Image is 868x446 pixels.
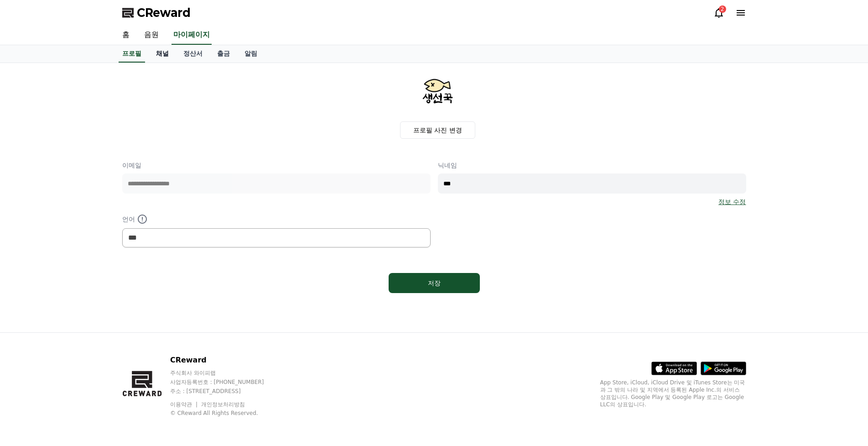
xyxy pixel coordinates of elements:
[713,7,724,18] a: 2
[176,45,210,63] a: 정산서
[115,26,137,45] a: 홈
[122,214,431,225] p: 언어
[718,197,746,206] a: 정보 수정
[170,409,281,417] p: © CReward All Rights Reserved.
[719,5,726,13] div: 2
[407,278,462,288] div: 저장
[137,26,166,45] a: 음원
[172,26,212,45] a: 마이페이지
[119,45,145,63] a: 프로필
[170,369,281,377] p: 주식회사 와이피랩
[438,161,746,170] p: 닉네임
[137,5,191,20] span: CReward
[201,401,245,408] a: 개인정보처리방침
[149,45,176,63] a: 채널
[389,273,480,293] button: 저장
[400,121,475,139] label: 프로필 사진 변경
[170,378,281,386] p: 사업자등록번호 : [PHONE_NUMBER]
[210,45,237,63] a: 출금
[600,379,746,408] p: App Store, iCloud, iCloud Drive 및 iTunes Store는 미국과 그 밖의 나라 및 지역에서 등록된 Apple Inc.의 서비스 상표입니다. Goo...
[170,355,281,366] p: CReward
[416,70,460,114] img: profile_image
[122,5,191,20] a: CReward
[170,401,199,408] a: 이용약관
[237,45,265,63] a: 알림
[170,388,281,395] p: 주소 : [STREET_ADDRESS]
[122,161,431,170] p: 이메일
